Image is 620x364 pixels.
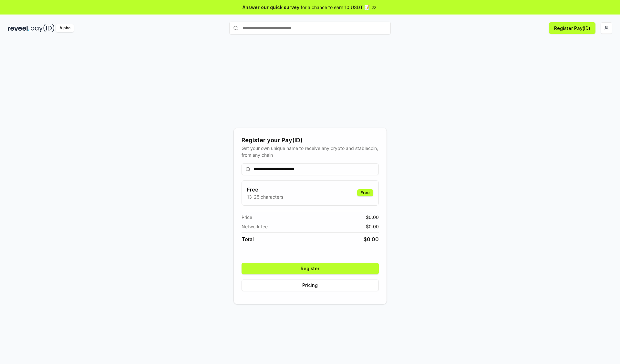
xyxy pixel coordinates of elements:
[247,186,283,193] h3: Free
[243,4,299,11] span: Answer our quick survey
[31,24,55,32] img: pay_id
[242,145,379,158] div: Get your own unique name to receive any crypto and stablecoin, from any chain
[301,4,370,11] span: for a chance to earn 10 USDT 📝
[366,214,379,221] span: $ 0.00
[242,280,379,291] button: Pricing
[242,263,379,274] button: Register
[366,223,379,230] span: $ 0.00
[364,235,379,243] span: $ 0.00
[56,24,74,32] div: Alpha
[242,235,254,243] span: Total
[357,189,373,196] div: Free
[242,214,252,221] span: Price
[549,22,595,34] button: Register Pay(ID)
[247,193,283,200] p: 13-25 characters
[8,24,29,32] img: reveel_dark
[242,223,268,230] span: Network fee
[242,136,379,145] div: Register your Pay(ID)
